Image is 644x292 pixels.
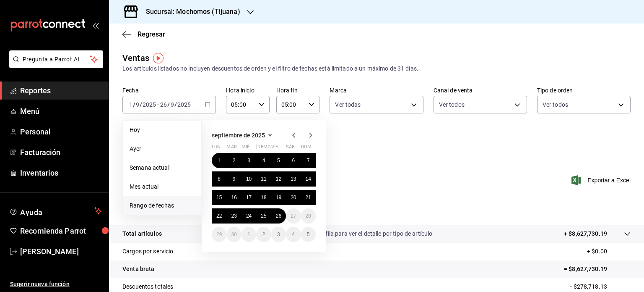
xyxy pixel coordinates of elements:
[247,231,250,237] abbr: 1 de octubre de 2025
[218,158,221,163] abbr: 1 de septiembre de 2025
[247,158,250,163] abbr: 3 de septiembre de 2025
[570,282,631,291] p: - $278,718.13
[157,101,159,108] span: -
[160,101,167,108] input: --
[140,101,142,108] span: /
[138,30,165,38] span: Regresar
[153,53,164,63] img: Tooltip marker
[293,229,433,238] p: Da clic en la fila para ver el detalle por tipo de artículo
[271,190,286,205] button: 19 de septiembre de 2025
[20,206,91,216] span: Ayuda
[122,52,149,64] div: Ventas
[92,22,99,29] button: open_drawer_menu
[246,195,252,200] abbr: 17 de septiembre de 2025
[212,132,265,139] span: septiembre de 2025
[306,176,311,182] abbr: 14 de septiembre de 2025
[276,195,281,200] abbr: 19 de septiembre de 2025
[271,171,286,187] button: 12 de septiembre de 2025
[286,144,295,153] abbr: sábado
[277,231,280,237] abbr: 3 de octubre de 2025
[122,205,631,215] p: Resumen
[122,64,631,73] div: Los artículos listados no incluyen descuentos de orden y el filtro de fechas está limitado a un m...
[241,171,256,187] button: 10 de septiembre de 2025
[301,190,316,205] button: 21 de septiembre de 2025
[218,176,221,182] abbr: 8 de septiembre de 2025
[286,227,301,242] button: 4 de octubre de 2025
[286,171,301,187] button: 13 de septiembre de 2025
[276,87,320,93] label: Hora fin
[277,158,280,163] abbr: 5 de septiembre de 2025
[261,213,266,219] abbr: 25 de septiembre de 2025
[212,227,226,242] button: 29 de septiembre de 2025
[212,144,221,153] abbr: lunes
[291,213,296,219] abbr: 27 de septiembre de 2025
[256,171,271,187] button: 11 de septiembre de 2025
[434,87,527,93] label: Canal de venta
[261,195,266,200] abbr: 18 de septiembre de 2025
[130,126,195,134] span: Hoy
[142,101,156,108] input: ----
[122,229,162,238] p: Total artículos
[135,101,140,108] input: --
[20,105,102,117] span: Menú
[6,61,103,70] a: Pregunta a Parrot AI
[174,101,177,108] span: /
[246,176,252,182] abbr: 10 de septiembre de 2025
[20,85,102,96] span: Reportes
[212,153,226,168] button: 1 de septiembre de 2025
[122,247,174,256] p: Cargos por servicio
[256,153,271,168] button: 4 de septiembre de 2025
[256,208,271,224] button: 25 de septiembre de 2025
[233,158,236,163] abbr: 2 de septiembre de 2025
[291,176,296,182] abbr: 13 de septiembre de 2025
[226,87,270,93] label: Hora inicio
[241,190,256,205] button: 17 de septiembre de 2025
[306,213,311,219] abbr: 28 de septiembre de 2025
[122,30,165,38] button: Regresar
[231,195,236,200] abbr: 16 de septiembre de 2025
[307,158,310,163] abbr: 7 de septiembre de 2025
[271,227,286,242] button: 3 de octubre de 2025
[233,176,236,182] abbr: 9 de septiembre de 2025
[20,246,102,257] span: [PERSON_NAME]
[537,87,631,93] label: Tipo de orden
[20,126,102,137] span: Personal
[212,130,275,140] button: septiembre de 2025
[286,208,301,224] button: 27 de septiembre de 2025
[130,163,195,172] span: Semana actual
[226,144,236,153] abbr: martes
[231,231,236,237] abbr: 30 de septiembre de 2025
[261,176,266,182] abbr: 11 de septiembre de 2025
[226,227,241,242] button: 30 de septiembre de 2025
[226,171,241,187] button: 9 de septiembre de 2025
[226,208,241,224] button: 23 de septiembre de 2025
[139,7,240,17] h3: Sucursal: Mochomos (Tijuana)
[335,100,361,109] span: Ver todas
[9,50,103,68] button: Pregunta a Parrot AI
[20,225,102,237] span: Recomienda Parrot
[133,101,135,108] span: /
[564,265,631,274] p: = $8,627,730.19
[292,231,295,237] abbr: 4 de octubre de 2025
[129,101,133,108] input: --
[286,153,301,168] button: 6 de septiembre de 2025
[307,231,310,237] abbr: 5 de octubre de 2025
[241,208,256,224] button: 24 de septiembre de 2025
[301,153,316,168] button: 7 de septiembre de 2025
[170,101,174,108] input: --
[301,208,316,224] button: 28 de septiembre de 2025
[212,208,226,224] button: 22 de septiembre de 2025
[130,182,195,191] span: Mes actual
[292,158,295,163] abbr: 6 de septiembre de 2025
[276,213,281,219] abbr: 26 de septiembre de 2025
[241,153,256,168] button: 3 de septiembre de 2025
[241,144,249,153] abbr: miércoles
[286,190,301,205] button: 20 de septiembre de 2025
[439,100,465,109] span: Ver todos
[262,231,265,237] abbr: 2 de octubre de 2025
[216,195,222,200] abbr: 15 de septiembre de 2025
[330,87,423,93] label: Marca
[216,213,222,219] abbr: 22 de septiembre de 2025
[10,280,102,289] span: Sugerir nueva función
[271,153,286,168] button: 5 de septiembre de 2025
